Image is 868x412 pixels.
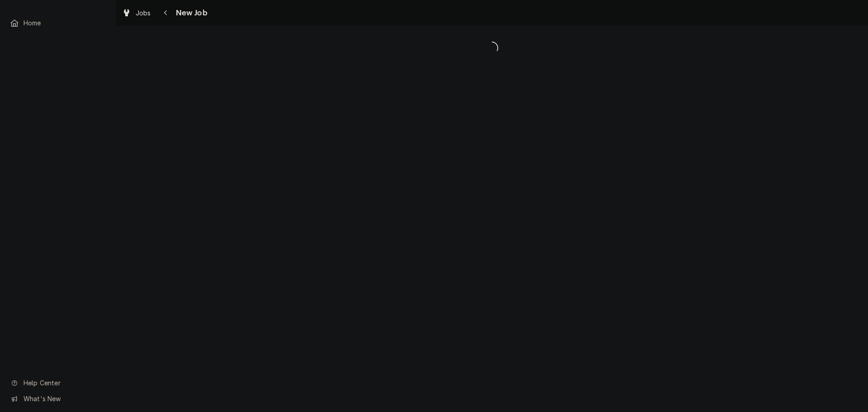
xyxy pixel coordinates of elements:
button: Navigate back [159,5,173,20]
a: Home [5,15,110,30]
span: Loading... [116,38,868,57]
a: Go to Help Center [5,375,110,390]
a: Jobs [118,5,155,20]
span: Jobs [136,8,151,18]
a: Go to What's New [5,391,110,406]
span: New Job [173,7,208,19]
span: Home [24,18,105,28]
span: Help Center [24,378,104,388]
span: What's New [24,394,104,403]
